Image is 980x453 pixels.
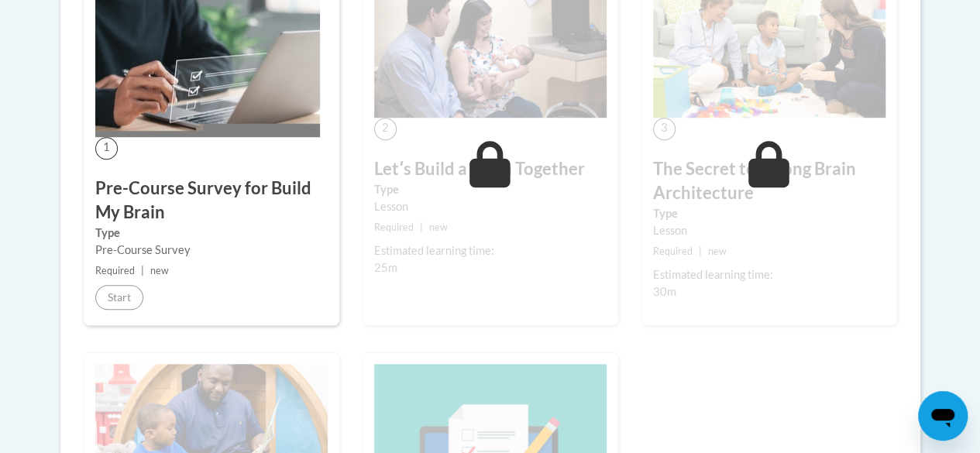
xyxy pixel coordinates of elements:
label: Type [374,181,607,198]
span: | [420,221,423,233]
span: | [699,245,702,257]
h3: Letʹs Build a Brain Together [374,157,607,181]
h3: The Secret to Strong Brain Architecture [653,157,885,205]
div: Lesson [653,222,885,239]
span: Required [95,265,135,276]
span: new [429,221,448,233]
span: Required [374,221,414,233]
span: new [708,245,727,257]
span: new [150,265,169,276]
div: Estimated learning time: [374,242,607,259]
button: Start [95,285,143,310]
span: | [141,265,144,276]
h3: Pre-Course Survey for Build My Brain [95,177,328,225]
span: 3 [653,118,676,140]
span: 30m [653,285,676,298]
iframe: Button to launch messaging window [918,391,968,441]
label: Type [95,225,328,242]
div: Estimated learning time: [653,266,885,283]
span: 25m [374,261,397,274]
span: 1 [95,137,118,160]
div: Pre-Course Survey [95,242,328,259]
label: Type [653,205,885,222]
div: Lesson [374,198,607,215]
span: Required [653,245,693,257]
span: 2 [374,118,397,140]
